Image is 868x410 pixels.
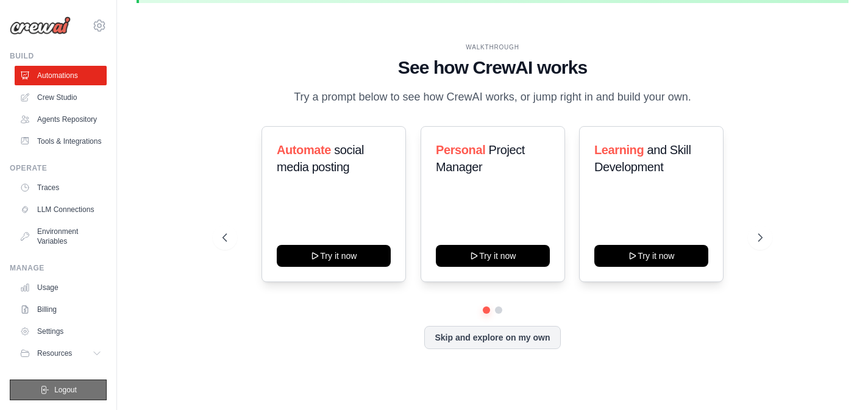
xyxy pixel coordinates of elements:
[436,143,485,157] span: Personal
[15,178,107,197] a: Traces
[15,66,107,85] a: Automations
[10,51,107,61] div: Build
[222,43,763,52] div: WALKTHROUGH
[288,88,697,106] p: Try a prompt below to see how CrewAI works, or jump right in and build your own.
[436,143,525,174] span: Project Manager
[15,132,107,151] a: Tools & Integrations
[424,326,560,349] button: Skip and explore on my own
[15,88,107,107] a: Crew Studio
[15,344,107,363] button: Resources
[10,163,107,173] div: Operate
[594,143,691,174] span: and Skill Development
[277,143,331,157] span: Automate
[594,143,644,157] span: Learning
[436,245,550,267] button: Try it now
[15,222,107,251] a: Environment Variables
[15,322,107,341] a: Settings
[10,16,71,35] img: Logo
[277,245,391,267] button: Try it now
[10,263,107,273] div: Manage
[15,300,107,319] a: Billing
[594,245,708,267] button: Try it now
[37,348,72,358] span: Resources
[222,57,763,79] h1: See how CrewAI works
[15,110,107,129] a: Agents Repository
[54,385,77,395] span: Logout
[807,352,868,410] iframe: Chat Widget
[10,380,107,400] button: Logout
[15,278,107,297] a: Usage
[15,200,107,219] a: LLM Connections
[277,143,364,174] span: social media posting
